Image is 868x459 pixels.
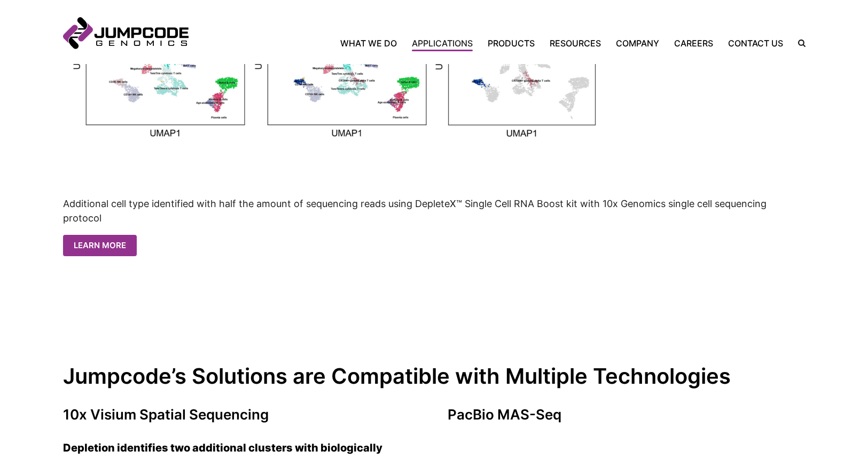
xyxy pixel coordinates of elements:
[542,37,608,50] a: Resources
[721,37,791,50] a: Contact Us
[404,37,480,50] a: Applications
[63,363,806,390] h2: Jumpcode’s Solutions are Compatible with Multiple Technologies
[189,37,791,50] nav: Primary Navigation
[63,407,421,423] h3: 10x Visium Spatial Sequencing
[63,235,137,257] a: Learn More
[608,37,667,50] a: Company
[480,37,542,50] a: Products
[63,196,806,225] figcaption: Additional cell type identified with half the amount of sequencing reads using DepleteX™ Single C...
[340,37,404,50] a: What We Do
[448,406,561,423] strong: PacBio MAS-Seq
[791,39,806,47] label: Search the site.
[667,37,721,50] a: Careers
